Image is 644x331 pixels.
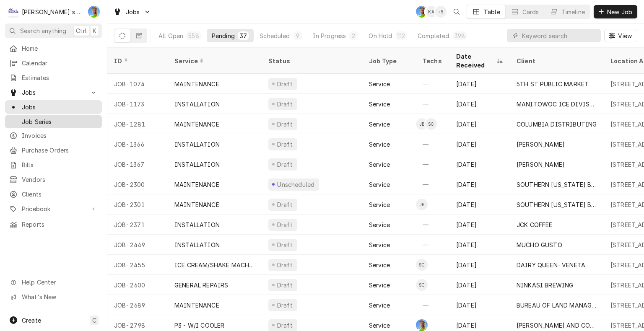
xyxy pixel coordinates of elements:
[22,88,85,97] span: Jobs
[594,5,637,18] button: New Job
[276,301,294,310] div: Draft
[369,200,390,209] div: Service
[416,118,428,130] div: JB
[88,6,100,18] div: GA
[449,215,510,235] div: [DATE]
[174,100,220,109] div: INSTALLATION
[22,278,97,287] span: Help Center
[212,31,235,40] div: Pending
[240,31,247,40] div: 37
[449,255,510,275] div: [DATE]
[114,57,159,65] div: ID
[158,31,183,40] div: All Open
[5,129,102,142] a: Invoices
[107,174,168,194] div: JOB-2300
[449,74,510,94] div: [DATE]
[5,41,102,55] a: Home
[276,261,294,269] div: Draft
[517,80,589,88] div: 5TH ST PUBLIC MARKET
[22,204,85,213] span: Pricebook
[561,8,585,16] div: Timeline
[454,31,465,40] div: 398
[276,220,294,229] div: Draft
[604,29,637,42] button: View
[107,295,168,315] div: JOB-2689
[449,194,510,215] div: [DATE]
[416,319,428,331] div: Greg Austin's Avatar
[416,259,428,271] div: SC
[369,140,390,149] div: Service
[449,235,510,255] div: [DATE]
[5,100,102,114] a: Jobs
[517,261,585,269] div: DAIRY QUEEN- VENETA
[5,158,102,172] a: Bills
[5,71,102,85] a: Estimates
[369,321,390,330] div: Service
[276,240,294,249] div: Draft
[107,215,168,235] div: JOB-2371
[369,261,390,269] div: Service
[517,100,597,109] div: MANITOWOC ICE DIVISION
[5,275,102,289] a: Go to Help Center
[76,26,87,35] span: Ctrl
[416,174,449,194] div: —
[174,220,220,229] div: INSTALLATION
[517,321,597,330] div: [PERSON_NAME] AND COMP.
[426,6,437,18] div: Korey Austin's Avatar
[276,100,294,109] div: Draft
[522,29,597,42] input: Keyword search
[5,202,102,216] a: Go to Pricebook
[517,180,597,189] div: SOUTHERN [US_STATE] BURGERS AND FRIES
[22,44,98,53] span: Home
[174,301,219,310] div: MAINTENANCE
[517,220,553,229] div: JCK COFFEE
[416,199,428,210] div: JB
[22,103,98,111] span: Jobs
[107,154,168,174] div: JOB-1367
[22,220,98,229] span: Reports
[450,5,463,18] button: Open search
[369,80,390,88] div: Service
[174,140,220,149] div: INSTALLATION
[423,57,443,65] div: Techs
[107,194,168,215] div: JOB-2301
[276,140,294,149] div: Draft
[22,59,98,67] span: Calendar
[260,31,290,40] div: Scheduled
[426,6,437,18] div: KA
[174,120,219,129] div: MAINTENANCE
[369,220,390,229] div: Service
[416,295,449,315] div: —
[449,174,510,194] div: [DATE]
[5,115,102,129] a: Job Series
[276,160,294,169] div: Draft
[88,6,100,18] div: Greg Austin's Avatar
[174,261,255,269] div: ICE CREAM/SHAKE MACHINE REPAIR
[418,31,449,40] div: Completed
[416,74,449,94] div: —
[517,240,562,249] div: MUCHO GUSTO
[22,8,83,16] div: [PERSON_NAME]'s Refrigeration
[107,94,168,114] div: JOB-1173
[369,301,390,310] div: Service
[369,57,409,65] div: Job Type
[416,94,449,114] div: —
[517,57,595,65] div: Client
[22,175,98,184] span: Vendors
[107,235,168,255] div: JOB-2449
[5,187,102,201] a: Clients
[107,74,168,94] div: JOB-1074
[22,160,98,169] span: Bills
[5,143,102,157] a: Purchase Orders
[416,118,428,130] div: Joey Brabb's Avatar
[5,56,102,70] a: Calendar
[174,160,220,169] div: INSTALLATION
[605,8,634,16] span: New Job
[110,5,154,19] a: Go to Jobs
[5,217,102,231] a: Reports
[616,31,634,40] span: View
[174,180,219,189] div: MAINTENANCE
[456,52,495,70] div: Date Received
[174,281,228,290] div: GENERAL REPAIRS
[268,57,354,65] div: Status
